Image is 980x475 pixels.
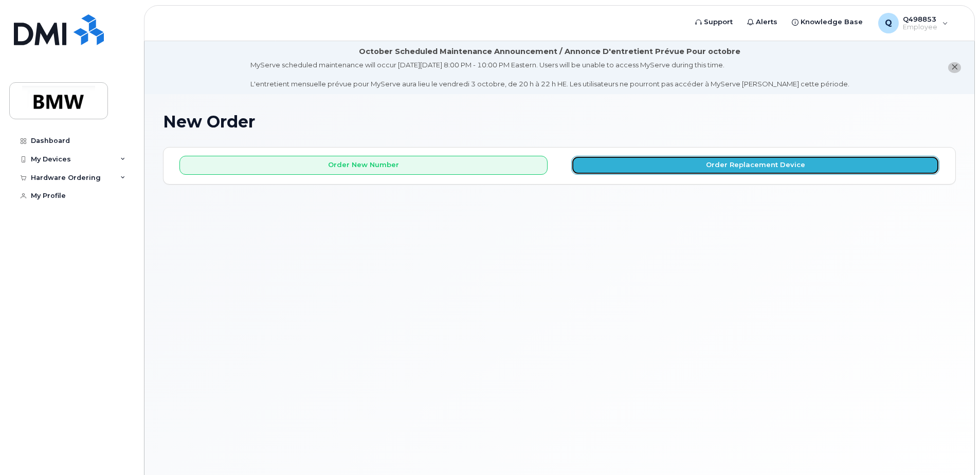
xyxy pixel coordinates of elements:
[571,156,939,175] button: Order Replacement Device
[250,60,849,89] div: MyServe scheduled maintenance will occur [DATE][DATE] 8:00 PM - 10:00 PM Eastern. Users will be u...
[935,430,972,467] iframe: Messenger Launcher
[163,113,956,131] h1: New Order
[359,46,740,57] div: October Scheduled Maintenance Announcement / Annonce D'entretient Prévue Pour octobre
[948,62,961,73] button: close notification
[179,156,548,175] button: Order New Number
